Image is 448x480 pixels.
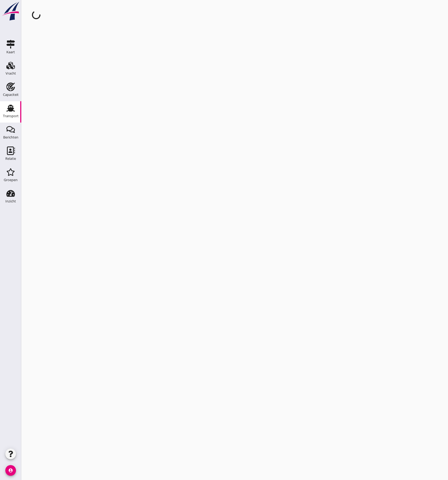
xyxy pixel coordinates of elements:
div: Vracht [6,72,16,75]
div: Kaart [6,50,15,54]
div: Relatie [5,157,16,160]
div: Capaciteit [3,93,19,96]
div: Berichten [3,136,18,139]
div: Groepen [4,178,18,182]
img: logo-small.a267ee39.svg [1,1,20,21]
div: Inzicht [5,200,16,203]
div: Transport [3,114,19,118]
i: account_circle [5,465,16,476]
